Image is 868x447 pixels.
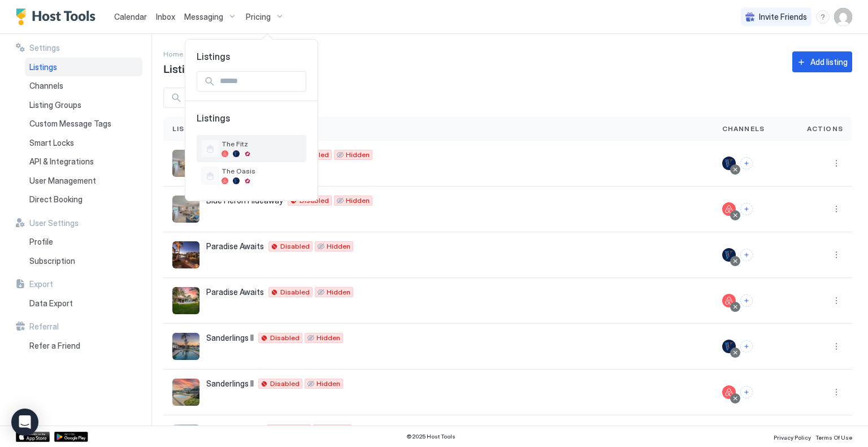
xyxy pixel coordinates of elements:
[215,72,306,91] input: Input Field
[11,409,38,436] div: Open Intercom Messenger
[222,140,302,148] span: The Fitz
[185,51,318,62] span: Listings
[222,167,302,175] span: The Oasis
[197,112,306,135] span: Listings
